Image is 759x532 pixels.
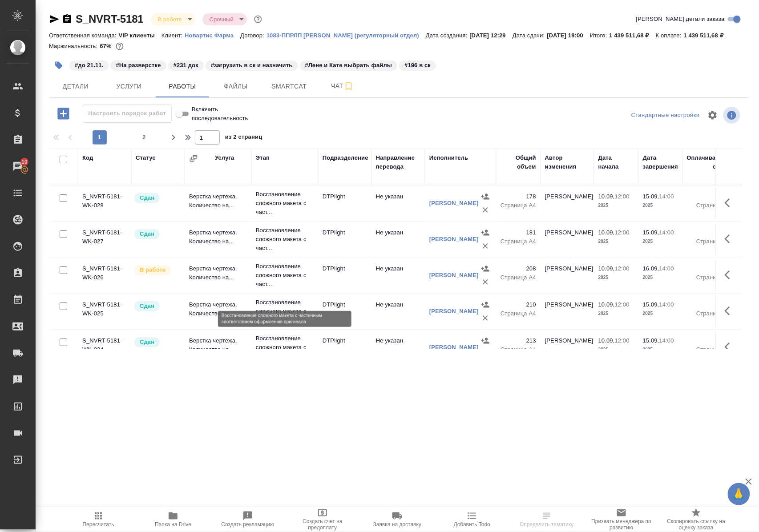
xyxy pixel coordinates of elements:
button: Срочный [207,16,236,23]
div: Исполнитель выполняет работу [133,264,180,276]
a: Новартис Фарма [185,31,240,39]
div: Исполнитель [429,153,468,162]
div: Услуга [215,153,234,162]
td: Не указан [371,260,425,291]
p: 10.09, [598,337,615,344]
button: Здесь прячутся важные кнопки [719,228,741,250]
p: 2025 [598,309,634,318]
p: 210 [501,300,536,309]
span: 🙏 [731,485,747,504]
div: Автор изменения [545,153,589,171]
p: 14:00 [659,229,674,236]
span: Чат [321,81,364,92]
td: S_NVRT-5181-WK-028 [78,188,131,219]
p: 213 [687,336,732,345]
a: [PERSON_NAME] [429,200,479,206]
td: Не указан [371,332,425,363]
p: #Лене и Кате выбрать файлы [305,61,392,70]
div: В работе [202,13,247,25]
p: 2025 [643,345,678,354]
div: Код [82,153,93,162]
a: [PERSON_NAME] [429,272,479,278]
p: 2025 [598,273,634,282]
p: #загрузить в ск и назначить [211,61,293,70]
div: Менеджер проверил работу исполнителя, передает ее на следующий этап [133,192,180,204]
span: Детали [54,81,97,92]
div: Менеджер проверил работу исполнителя, передает ее на следующий этап [133,228,180,240]
button: 398006.21 RUB; [114,40,125,52]
td: Верстка чертежа. Количество на... [185,188,251,219]
p: 10.09, [598,193,615,200]
p: #231 док [174,61,198,70]
button: Назначить [479,298,492,311]
p: 178 [687,192,732,201]
p: 12:00 [615,193,630,200]
td: DTPlight [318,188,371,219]
span: Услуги [108,81,150,92]
div: Статус [136,153,156,162]
p: VIP клиенты [119,32,161,39]
span: Лене и Кате выбрать файлы [299,61,399,69]
div: Этап [256,153,270,162]
p: Страница А4 [687,201,732,210]
p: 1083-ППРЛП [PERSON_NAME] (регуляторный отдел) [266,32,426,39]
p: Страница А4 [501,201,536,210]
td: Не указан [371,188,425,219]
p: Восстановление сложного макета с част... [256,226,314,253]
p: 14:00 [659,265,674,272]
span: Работы [161,81,204,92]
td: [PERSON_NAME] [541,188,594,219]
p: 1 439 511,68 ₽ [610,32,656,39]
button: 🙏 [728,483,750,505]
p: Восстановление сложного макета с част... [256,298,314,325]
td: Верстка чертежа. Количество на... [185,296,251,327]
p: 2025 [643,201,678,210]
p: Восстановление сложного макета с част... [256,262,314,289]
p: Сдан [140,230,154,238]
p: Страница А4 [501,237,536,246]
div: Дата завершения [643,153,678,171]
p: 208 [501,264,536,273]
button: Здесь прячутся важные кнопки [719,192,741,214]
p: Дата создания: [426,32,469,39]
button: В работе [155,16,185,23]
button: Назначить [479,190,492,203]
button: Скопировать ссылку [62,14,73,24]
p: Страница А4 [687,309,732,318]
span: 10 [16,157,33,166]
button: Добавить тэг [49,56,69,75]
span: загрузить в ск и назначить [205,61,299,69]
button: Назначить [479,334,492,347]
td: Верстка чертежа. Количество на... [185,260,251,291]
p: Маржинальность: [49,43,100,49]
p: Страница А4 [687,273,732,282]
button: Удалить [479,347,492,361]
button: Здесь прячутся важные кнопки [719,336,741,358]
p: 210 [687,300,732,309]
p: 14:00 [659,337,674,344]
p: Страница А4 [687,345,732,354]
p: 1 439 511,68 ₽ [684,32,730,39]
div: Менеджер проверил работу исполнителя, передает ее на следующий этап [133,336,180,348]
p: 10.09, [598,301,615,308]
p: 12:00 [615,301,630,308]
p: 208 [687,264,732,273]
div: Менеджер проверил работу исполнителя, передает ее на следующий этап [133,300,180,312]
button: Назначить [479,226,492,239]
td: DTPlight [318,224,371,255]
p: 16.09, [643,265,659,272]
p: Страница А4 [501,345,536,354]
button: Сгруппировать [189,154,198,163]
p: 2025 [643,273,678,282]
span: до 21.11. [69,61,109,69]
p: Восстановление сложного макета с част... [256,190,314,217]
p: [DATE] 12:29 [470,32,513,39]
p: 178 [501,192,536,201]
div: Дата начала [598,153,634,171]
button: Удалить [479,311,492,325]
p: 15.09, [643,229,659,236]
a: [PERSON_NAME] [429,236,479,242]
p: #196 в ск [404,61,431,70]
td: [PERSON_NAME] [541,332,594,363]
a: 1083-ППРЛП [PERSON_NAME] (регуляторный отдел) [266,31,426,39]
